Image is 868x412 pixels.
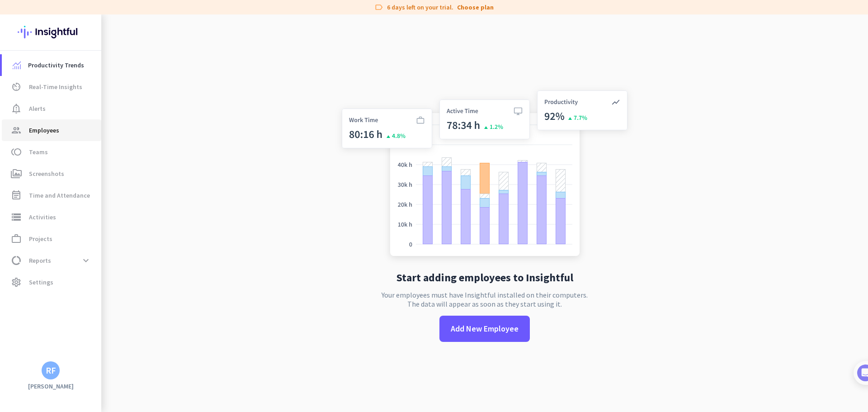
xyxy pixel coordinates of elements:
span: Time and Attendance [29,190,90,201]
a: groupEmployees [2,119,101,141]
i: work_outline [11,233,22,244]
a: data_usageReportsexpand_more [2,250,101,271]
span: Add New Employee [451,323,519,335]
i: perm_media [11,168,22,179]
span: Teams [29,147,48,157]
i: av_timer [11,81,22,92]
h2: Start adding employees to Insightful [396,272,573,283]
span: Settings [29,277,53,288]
button: expand_more [78,252,94,269]
span: Alerts [29,103,46,114]
p: Your employees must have Insightful installed on their computers. The data will appear as soon as... [382,290,588,308]
a: work_outlineProjects [2,228,101,250]
span: Activities [29,212,56,223]
i: storage [11,212,22,223]
a: settingsSettings [2,271,101,293]
a: storageActivities [2,206,101,228]
span: Screenshots [29,168,64,179]
img: Insightful logo [18,14,84,50]
i: group [11,125,22,136]
a: av_timerReal-Time Insights [2,76,101,98]
i: toll [11,147,22,157]
a: perm_mediaScreenshots [2,163,101,185]
a: event_noteTime and Attendance [2,185,101,206]
span: Real-Time Insights [29,81,82,92]
span: Reports [29,255,51,266]
span: Productivity Trends [28,60,84,71]
span: Employees [29,125,59,136]
i: notification_important [11,103,22,114]
img: no-search-results [335,85,634,265]
i: data_usage [11,255,22,266]
i: event_note [11,190,22,201]
a: notification_importantAlerts [2,98,101,119]
a: tollTeams [2,141,101,163]
div: RF [46,366,56,375]
img: menu-item [13,61,21,69]
a: menu-itemProductivity Trends [2,54,101,76]
span: Projects [29,233,52,244]
button: Add New Employee [439,316,530,342]
i: settings [11,277,22,288]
